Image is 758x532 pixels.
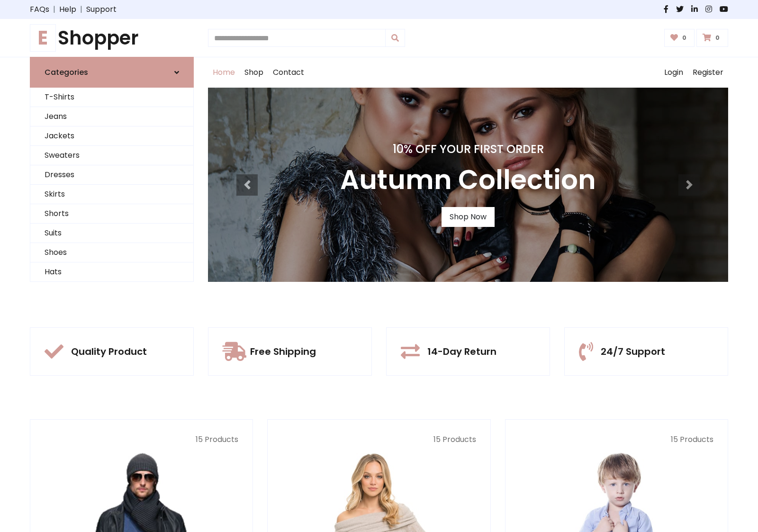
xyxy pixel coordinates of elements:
p: 15 Products [45,434,238,445]
h5: 14-Day Return [427,346,496,357]
a: Register [688,57,728,88]
a: Jeans [30,107,193,126]
a: 0 [664,29,695,47]
a: Categories [30,57,194,88]
a: Sweaters [30,146,193,165]
a: Shorts [30,204,193,224]
p: 15 Products [282,434,476,445]
a: Hats [30,262,193,282]
h6: Categories [45,68,88,77]
a: Support [86,4,117,15]
a: Skirts [30,185,193,204]
a: EShopper [30,27,194,49]
p: 15 Products [520,434,713,445]
h4: 10% Off Your First Order [340,143,596,156]
a: T-Shirts [30,88,193,107]
h3: Autumn Collection [340,164,596,196]
a: Dresses [30,165,193,185]
a: Shoes [30,243,193,262]
a: Jackets [30,126,193,146]
span: E [30,24,56,52]
a: Shop [240,57,268,88]
a: FAQs [30,4,49,15]
span: 0 [713,34,722,42]
h5: 24/7 Support [601,346,665,357]
span: | [76,4,86,15]
a: Help [59,4,76,15]
span: 0 [680,34,689,42]
a: Login [659,57,688,88]
a: 0 [696,29,728,47]
h5: Quality Product [71,346,147,357]
a: Contact [268,57,309,88]
a: Suits [30,224,193,243]
a: Shop Now [442,207,495,227]
span: | [49,4,59,15]
a: Home [208,57,240,88]
h1: Shopper [30,27,194,49]
h5: Free Shipping [250,346,316,357]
